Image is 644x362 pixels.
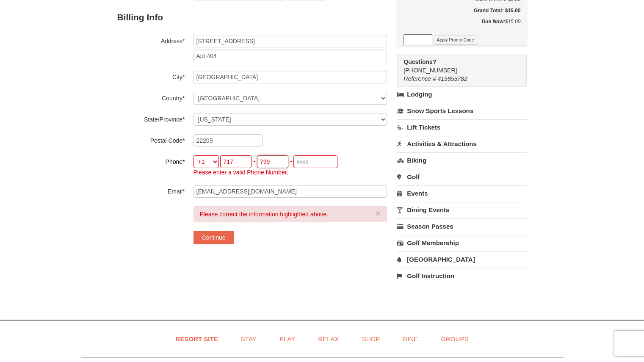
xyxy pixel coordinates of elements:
label: State/Province* [117,113,185,124]
span: [PHONE_NUMBER] [404,58,511,74]
a: Dining Events [397,202,527,218]
h5: Grand Total: $15.00 [404,6,520,15]
a: Dine [392,329,428,348]
a: Shop [351,329,391,348]
button: Apply Promo Code [434,35,477,44]
label: City* [117,71,185,81]
input: xxx [257,155,288,168]
label: Email* [117,185,185,196]
button: × [376,209,381,218]
label: Postal Code* [117,134,185,145]
a: Snow Sports Lessons [397,103,527,119]
strong: Questions? [404,58,436,65]
h2: Billing Info [117,9,387,26]
strong: Due Now: [481,19,505,25]
a: Golf [397,169,527,185]
input: xxxx [293,155,337,168]
a: Resort Site [165,329,229,348]
span: 415855782 [438,75,467,82]
a: Stay [230,329,267,348]
a: Events [397,185,527,201]
label: Phone* [117,155,185,166]
input: Postal Code [193,134,263,147]
span: - [290,158,292,165]
a: Golf Instruction [397,268,527,284]
span: - [253,158,255,165]
span: Reference # [404,75,436,82]
input: Billing Info [193,35,387,47]
div: Please correct the information highlighted above. [193,206,387,222]
a: [GEOGRAPHIC_DATA] [397,251,527,267]
span: Please enter a valid Phone Number. [193,169,288,176]
a: Biking [397,152,527,168]
input: Email [193,185,387,198]
a: Groups [430,329,479,348]
a: Activities & Attractions [397,136,527,152]
button: Continue [193,231,234,244]
a: Lodging [397,87,527,102]
a: Lift Tickets [397,119,527,135]
input: xxx [220,155,252,168]
a: Golf Membership [397,235,527,251]
a: Play [269,329,306,348]
label: Country* [117,92,185,102]
label: Address* [117,35,185,45]
input: City [193,71,387,83]
a: Relax [307,329,349,348]
div: $15.00 [404,17,520,34]
a: Season Passes [397,218,527,234]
